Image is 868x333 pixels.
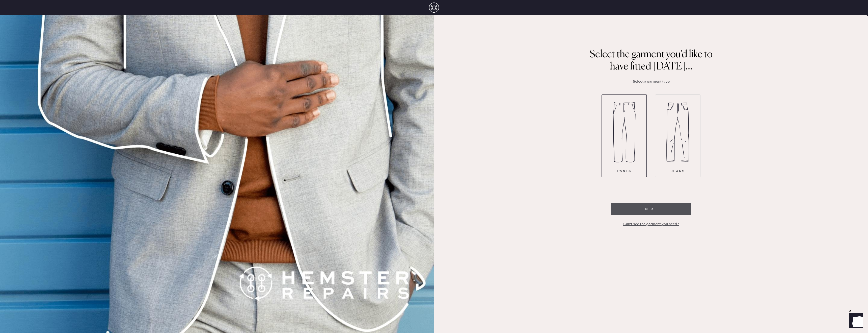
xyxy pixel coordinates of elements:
[671,168,685,174] div: Jeans
[633,79,670,84] p: Select a garment type
[617,168,631,174] div: Pants
[620,219,682,229] button: Can't see the garment you need?
[613,102,636,162] img: Garment type
[844,310,866,332] iframe: Front Chat
[588,49,714,73] p: Select the garment you'd like to have fitted [DATE]...
[666,102,689,162] img: Garment type
[611,203,691,215] button: Next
